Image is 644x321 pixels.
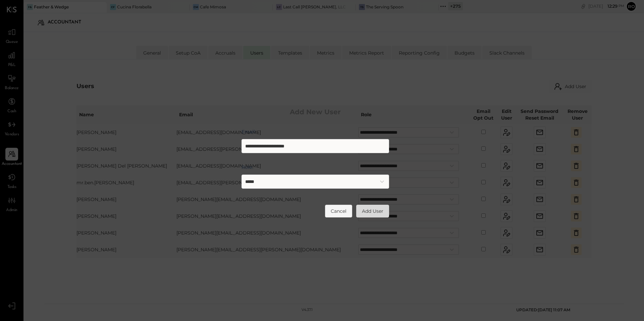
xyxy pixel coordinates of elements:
[241,164,389,171] label: Role:
[241,104,389,120] h2: Add New User
[356,205,389,217] button: Add User
[231,93,399,228] div: Add User Modal
[241,128,389,135] label: Email:
[325,205,352,217] button: Cancel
